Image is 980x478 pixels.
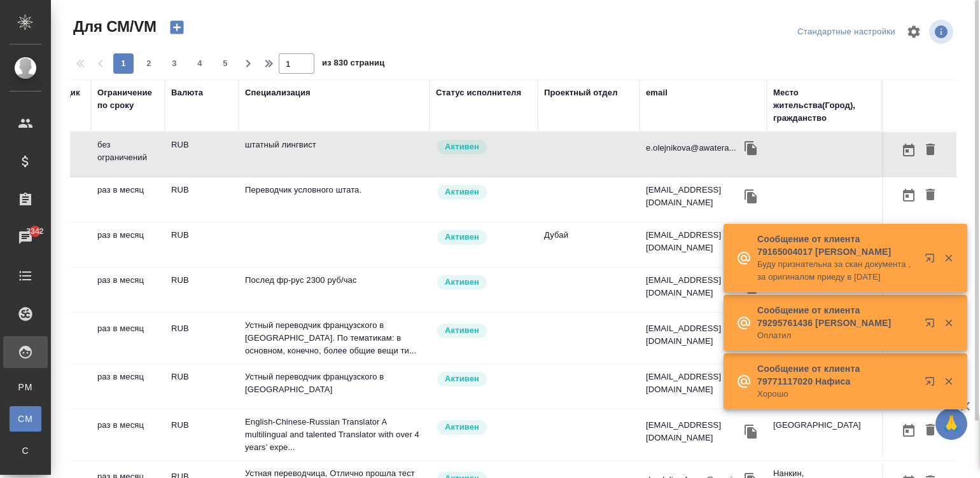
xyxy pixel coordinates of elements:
[91,222,165,267] td: раз в месяц
[935,252,962,264] button: Закрыть
[91,177,165,222] td: раз в месяц
[935,317,962,329] button: Закрыть
[139,53,159,74] button: 2
[544,86,618,99] div: Проектный отдел
[10,374,41,400] a: PM
[245,86,311,99] div: Специализация
[436,229,531,246] div: Рядовой исполнитель: назначай с учетом рейтинга
[215,57,235,70] span: 5
[436,184,531,201] div: Рядовой исполнитель: назначай с учетом рейтинга
[920,184,941,207] button: Удалить
[245,274,423,287] p: Послед фр-рус 2300 руб/час
[899,17,929,47] span: Настроить таблицу
[436,419,531,436] div: Рядовой исполнитель: назначай с учетом рейтинга
[794,22,899,42] div: split button
[538,222,640,267] td: Дубай
[935,376,962,387] button: Закрыть
[70,17,157,37] span: Для СМ/VM
[3,222,48,254] a: 3342
[898,184,920,207] button: Открыть календарь загрузки
[165,364,239,409] td: RUB
[190,53,210,74] button: 4
[16,444,35,457] span: С
[171,86,203,99] div: Валюта
[165,268,239,312] td: RUB
[436,86,521,99] div: Статус исполнителя
[16,413,35,425] span: CM
[436,371,531,388] div: Рядовой исполнитель: назначай с учетом рейтинга
[245,319,423,357] p: Устный переводчик французского в [GEOGRAPHIC_DATA]. По тематикам: в основном, конечно, более общи...
[139,57,159,70] span: 2
[165,132,239,177] td: RUB
[646,142,736,154] p: e.olejnikova@awatera...
[24,86,80,99] div: Верстальщик
[757,304,916,329] p: Сообщение от клиента 79295761436 [PERSON_NAME]
[91,268,165,312] td: раз в месяц
[917,310,948,341] button: Открыть в новой вкладке
[16,381,35,393] span: PM
[741,187,760,206] button: Скопировать
[10,406,41,432] a: CM
[917,245,948,276] button: Открыть в новой вкладке
[445,276,479,289] p: Активен
[322,55,384,74] span: из 830 страниц
[445,324,479,337] p: Активен
[245,184,423,196] p: Переводчик условного штата.
[646,371,741,396] p: [EMAIL_ADDRESS][DOMAIN_NAME]
[245,371,423,396] p: Устный переводчик французского в [GEOGRAPHIC_DATA]
[920,139,941,162] button: Удалить
[646,419,741,444] p: [EMAIL_ADDRESS][DOMAIN_NAME]
[165,177,239,222] td: RUB
[757,362,916,388] p: Сообщение от клиента 79771117020 Нафиса
[757,233,916,258] p: Сообщение от клиента 79165004017 [PERSON_NAME]
[445,421,479,434] p: Активен
[18,225,51,238] span: 3342
[445,186,479,198] p: Активен
[164,57,185,70] span: 3
[97,86,158,112] div: Ограничение по сроку
[164,53,185,74] button: 3
[898,139,920,162] button: Открыть календарь загрузки
[646,184,741,209] p: [EMAIL_ADDRESS][DOMAIN_NAME]
[646,322,741,348] p: [EMAIL_ADDRESS][DOMAIN_NAME]
[773,86,875,125] div: Место жительства(Город), гражданство
[215,53,235,74] button: 5
[165,316,239,360] td: RUB
[91,132,165,177] td: без ограничений
[165,413,239,457] td: RUB
[646,86,668,99] div: email
[91,413,165,457] td: раз в месяц
[646,274,741,299] p: [EMAIL_ADDRESS][DOMAIN_NAME]
[162,17,192,38] button: Создать
[190,57,210,70] span: 4
[165,222,239,267] td: RUB
[91,316,165,360] td: раз в месяц
[245,139,423,151] p: штатный лингвист
[445,140,479,153] p: Активен
[10,438,41,463] a: С
[436,139,531,156] div: Рядовой исполнитель: назначай с учетом рейтинга
[436,322,531,339] div: Рядовой исполнитель: назначай с учетом рейтинга
[245,416,423,454] p: English-Chinese-Russian Translator A multilingual and talented Translator with over 4 years’ expe...
[445,372,479,385] p: Активен
[436,274,531,291] div: Рядовой исполнитель: назначай с учетом рейтинга
[929,20,956,44] span: Посмотреть информацию
[757,329,916,342] p: Оплатил
[757,258,916,283] p: Буду признательна за скан документа , за оригиналом приеду в [DATE]
[445,231,479,243] p: Активен
[91,364,165,409] td: раз в месяц
[757,388,916,400] p: Хорошо
[741,139,760,158] button: Скопировать
[646,229,741,254] p: [EMAIL_ADDRESS][DOMAIN_NAME]
[917,369,948,399] button: Открыть в новой вкладке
